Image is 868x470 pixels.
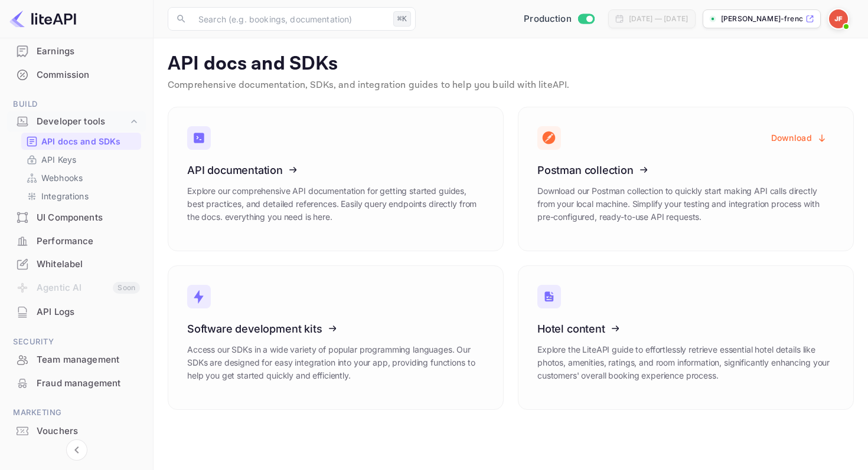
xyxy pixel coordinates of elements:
div: ⌘K [393,11,411,27]
h3: Hotel content [537,323,834,335]
div: API Logs [37,305,140,319]
p: Comprehensive documentation, SDKs, and integration guides to help you build with liteAPI. [168,78,854,93]
p: API docs and SDKs [168,52,854,76]
div: API Keys [21,151,141,168]
div: Fraud management [37,377,140,390]
p: Access our SDKs in a wide variety of popular programming languages. Our SDKs are designed for eas... [187,343,484,382]
span: Security [7,336,146,349]
p: [PERSON_NAME]-french-ziapz.nuite... [721,14,803,24]
h3: API documentation [187,164,484,176]
a: Vouchers [7,420,146,442]
span: Marketing [7,406,146,419]
p: Download our Postman collection to quickly start making API calls directly from your local machin... [537,185,834,224]
div: Team management [7,349,146,372]
a: Software development kitsAccess our SDKs in a wide variety of popular programming languages. Our ... [168,265,504,410]
span: Production [524,12,572,26]
p: Webhooks [41,172,83,184]
a: API Keys [26,153,136,166]
a: UI Components [7,206,146,228]
div: API docs and SDKs [21,133,141,150]
a: API docs and SDKs [26,135,136,147]
div: Integrations [21,188,141,205]
div: Whitelabel [37,258,140,271]
p: Integrations [41,190,89,202]
div: Fraud management [7,372,146,395]
div: Webhooks [21,169,141,186]
a: Performance [7,230,146,252]
a: API documentationExplore our comprehensive API documentation for getting started guides, best pra... [168,107,504,251]
div: Earnings [7,40,146,63]
div: API Logs [7,301,146,324]
div: UI Components [7,206,146,229]
div: [DATE] — [DATE] [629,14,688,24]
div: Earnings [37,45,140,58]
a: API Logs [7,301,146,323]
div: Switch to Sandbox mode [519,12,599,26]
div: UI Components [37,211,140,225]
a: Integrations [26,190,136,202]
button: Download [764,126,834,149]
p: API Keys [41,153,76,166]
a: Commission [7,64,146,86]
a: Earnings [7,40,146,62]
button: Collapse navigation [66,439,87,461]
div: Developer tools [37,115,128,129]
a: Team management [7,349,146,370]
p: Explore our comprehensive API documentation for getting started guides, best practices, and detai... [187,185,484,224]
input: Search (e.g. bookings, documentation) [191,7,389,31]
h3: Postman collection [537,164,834,176]
p: Explore the LiteAPI guide to effortlessly retrieve essential hotel details like photos, amenities... [537,343,834,382]
img: Jon French [829,9,848,28]
div: Performance [7,230,146,253]
a: Whitelabel [7,253,146,275]
div: Vouchers [7,420,146,443]
img: LiteAPI logo [9,9,76,28]
p: API docs and SDKs [41,135,121,147]
div: Team management [37,353,140,367]
span: Build [7,98,146,111]
div: Commission [7,64,146,87]
a: Hotel contentExplore the LiteAPI guide to effortlessly retrieve essential hotel details like phot... [518,265,854,410]
div: Performance [37,235,140,248]
a: Webhooks [26,172,136,184]
div: Vouchers [37,425,140,438]
div: Commission [37,68,140,82]
div: Developer tools [7,111,146,132]
h3: Software development kits [187,323,484,335]
div: Whitelabel [7,253,146,276]
a: Fraud management [7,372,146,394]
